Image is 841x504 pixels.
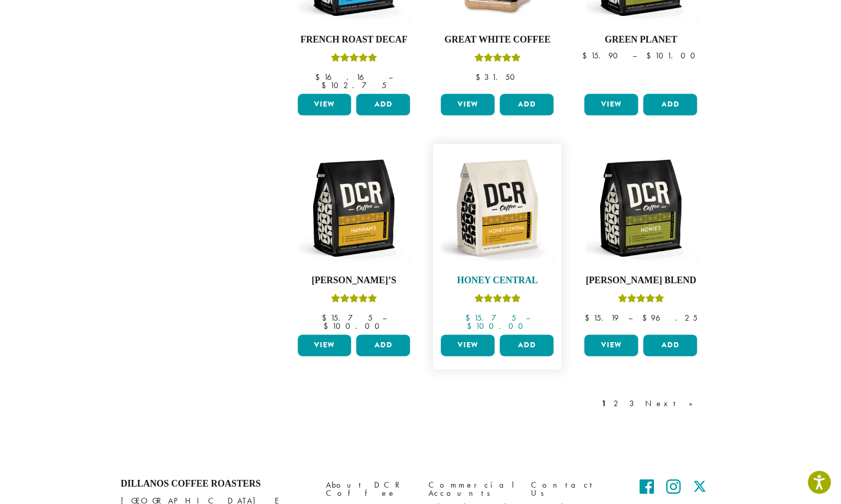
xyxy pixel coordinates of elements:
[627,397,640,410] a: 3
[584,94,638,115] a: View
[467,321,476,331] span: $
[321,312,372,323] bdi: 15.75
[323,321,332,331] span: $
[295,149,413,267] img: DCR-12oz-Hannahs-Stock-scaled.png
[467,321,528,331] bdi: 100.00
[582,149,700,267] img: DCR-12oz-Howies-Stock-scaled.png
[298,94,352,115] a: View
[438,149,556,267] img: DCR-12oz-Honey-Central-Stock-scaled.png
[584,312,618,323] bdi: 15.19
[295,34,413,46] h4: French Roast Decaf
[295,149,413,330] a: [PERSON_NAME]’sRated 5.00 out of 5
[584,334,638,356] a: View
[628,312,632,323] span: –
[441,94,495,115] a: View
[611,397,624,410] a: 2
[643,334,697,356] button: Add
[642,312,697,323] bdi: 96.25
[600,397,608,410] a: 1
[642,312,650,323] span: $
[321,80,386,91] bdi: 102.75
[582,50,622,61] bdi: 15.90
[441,334,495,356] a: View
[500,94,553,115] button: Add
[438,149,556,330] a: Honey CentralRated 5.00 out of 5
[582,34,700,46] h4: Green Planet
[643,94,697,115] button: Add
[298,334,352,356] a: View
[331,52,377,67] div: Rated 5.00 out of 5
[388,72,393,82] span: –
[331,292,377,308] div: Rated 5.00 out of 5
[531,478,618,500] a: Contact Us
[438,275,556,286] h4: Honey Central
[315,72,324,82] span: $
[646,50,654,61] span: $
[582,149,700,330] a: [PERSON_NAME] BlendRated 4.67 out of 5
[646,50,700,61] bdi: 101.00
[643,397,702,410] a: Next »
[525,312,529,323] span: –
[315,72,379,82] bdi: 16.16
[295,275,413,286] h4: [PERSON_NAME]’s
[356,334,410,356] button: Add
[500,334,553,356] button: Add
[584,312,593,323] span: $
[323,321,384,331] bdi: 100.00
[465,312,474,323] span: $
[465,312,516,323] bdi: 15.75
[382,312,386,323] span: –
[582,50,590,61] span: $
[474,292,520,308] div: Rated 5.00 out of 5
[618,292,664,308] div: Rated 4.67 out of 5
[321,312,330,323] span: $
[428,478,516,500] a: Commercial Accounts
[326,478,413,500] a: About DCR Coffee
[121,478,311,490] h4: Dillanos Coffee Roasters
[632,50,636,61] span: –
[475,72,484,82] span: $
[474,52,520,67] div: Rated 5.00 out of 5
[582,275,700,286] h4: [PERSON_NAME] Blend
[438,34,556,46] h4: Great White Coffee
[321,80,330,91] span: $
[475,72,519,82] bdi: 31.50
[356,94,410,115] button: Add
